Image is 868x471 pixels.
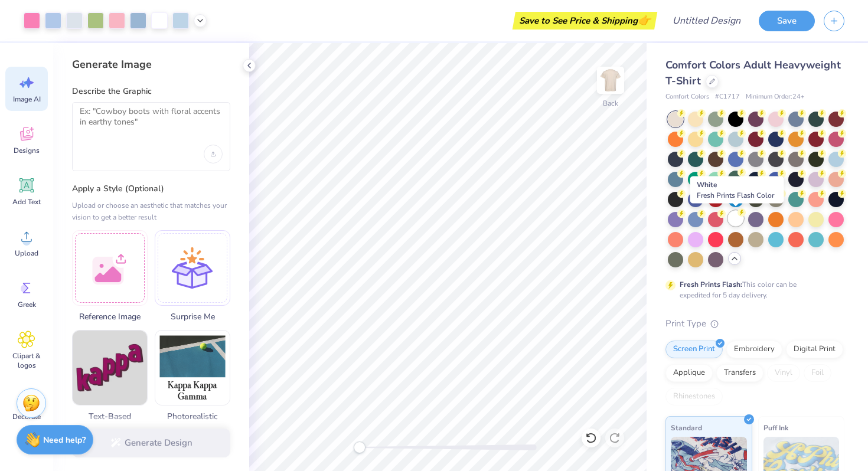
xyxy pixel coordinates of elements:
span: Comfort Colors Adult Heavyweight T-Shirt [665,58,841,88]
button: Save [759,11,815,31]
span: Upload [15,248,38,258]
div: Back [603,98,618,109]
span: Designs [14,146,40,155]
span: Standard [671,421,702,434]
div: Accessibility label [354,441,366,453]
span: 👉 [638,13,651,27]
span: Image AI [13,94,41,104]
div: Print Type [665,317,844,331]
div: Upload or choose an aesthetic that matches your vision to get a better result [72,199,230,223]
span: Comfort Colors [665,92,709,102]
span: # C1717 [715,92,740,102]
input: Untitled Design [663,9,750,32]
span: Decorate [12,412,41,421]
span: Reference Image [72,310,148,323]
div: Rhinestones [665,388,723,405]
div: Digital Print [786,341,843,358]
div: Save to See Price & Shipping [515,12,654,30]
div: Vinyl [767,364,800,382]
div: Upload image [204,145,223,163]
span: Surprise Me [155,310,230,323]
span: Puff Ink [763,421,788,434]
div: Applique [665,364,713,382]
div: Screen Print [665,341,723,358]
span: Fresh Prints Flash Color [697,191,774,200]
span: Greek [18,300,36,309]
label: Apply a Style (Optional) [72,183,230,195]
span: Photorealistic [155,410,230,423]
span: Clipart & logos [7,351,46,370]
img: Back [599,68,622,92]
img: Text-Based [73,331,147,405]
strong: Need help? [43,434,86,446]
div: This color can be expedited for 5 day delivery. [680,279,825,300]
span: Add Text [12,197,41,207]
div: Generate Image [72,57,230,71]
span: Minimum Order: 24 + [746,92,805,102]
div: Transfers [716,364,763,382]
strong: Fresh Prints Flash: [680,280,742,289]
span: Text-Based [72,410,148,423]
label: Describe the Graphic [72,86,230,97]
div: Embroidery [726,341,782,358]
div: Foil [804,364,831,382]
img: Photorealistic [155,331,230,405]
div: White [690,176,784,204]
